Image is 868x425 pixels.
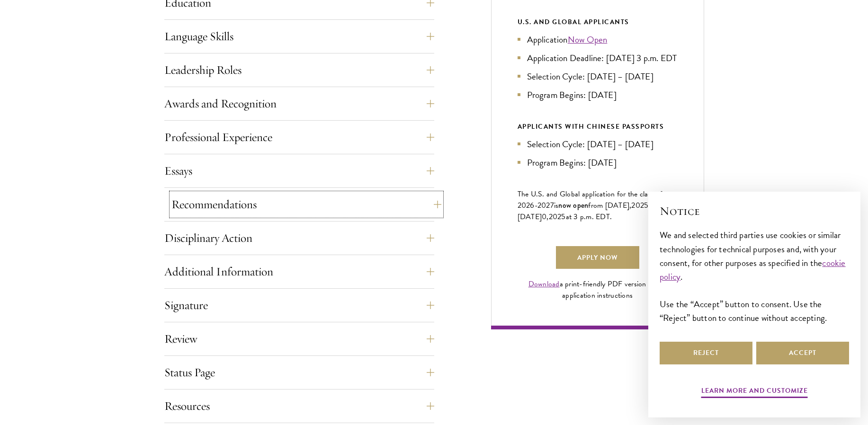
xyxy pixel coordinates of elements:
span: -202 [535,200,550,211]
button: Accept [756,342,849,364]
span: 202 [631,200,644,211]
button: Signature [164,294,434,317]
li: Application [518,33,678,46]
li: Selection Cycle: [DATE] – [DATE] [518,137,678,151]
li: Application Deadline: [DATE] 3 p.m. EDT [518,51,678,65]
button: Additional Information [164,260,434,283]
button: Essays [164,159,434,182]
button: Professional Experience [164,126,434,149]
span: is [554,200,559,211]
div: a print-friendly PDF version of the application instructions [518,278,678,301]
span: 7 [550,200,554,211]
span: , [546,211,548,222]
span: 202 [549,211,562,222]
div: We and selected third parties use cookies or similar technologies for technical purposes and, wit... [660,228,849,324]
span: The U.S. and Global application for the class of 202 [518,188,662,211]
a: cookie policy [660,256,846,283]
span: 0 [542,211,546,222]
button: Reject [660,342,752,364]
a: Download [528,278,560,290]
a: Apply Now [556,246,639,269]
div: APPLICANTS WITH CHINESE PASSPORTS [518,121,678,133]
span: to [DATE] [518,200,655,222]
li: Selection Cycle: [DATE] – [DATE] [518,70,678,83]
button: Status Page [164,361,434,384]
button: Disciplinary Action [164,227,434,249]
li: Program Begins: [DATE] [518,88,678,102]
span: from [DATE], [588,200,631,211]
button: Learn more and customize [701,385,808,399]
span: 6 [530,200,534,211]
div: U.S. and Global Applicants [518,16,678,28]
button: Resources [164,395,434,417]
li: Program Begins: [DATE] [518,156,678,169]
button: Leadership Roles [164,59,434,81]
button: Recommendations [171,193,441,216]
span: 5 [561,211,565,222]
button: Language Skills [164,25,434,48]
span: now open [558,200,588,211]
a: Now Open [568,33,608,46]
button: Review [164,328,434,350]
h2: Notice [660,203,849,219]
button: Awards and Recognition [164,92,434,115]
span: at 3 p.m. EDT. [566,211,612,222]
